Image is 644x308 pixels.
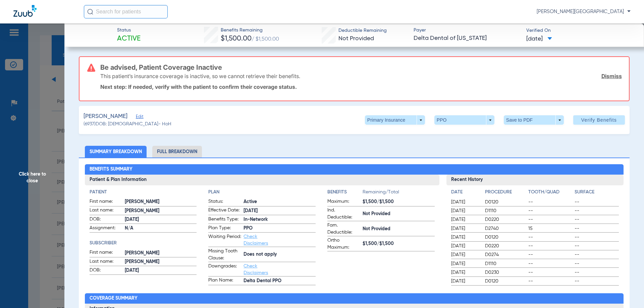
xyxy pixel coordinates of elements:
span: 15 [528,225,573,232]
span: $1,500/$1,500 [363,198,435,205]
span: -- [575,216,619,223]
span: [DATE] [451,278,479,285]
h2: Coverage Summary [85,293,624,304]
app-breakdown-title: Benefits [327,189,363,198]
span: [DATE] [451,243,479,249]
button: Primary Insurance [365,115,425,125]
span: -- [575,260,619,267]
span: $1,500.00 [221,35,252,42]
span: Verified On [526,27,633,34]
span: Active [117,34,141,44]
li: Full Breakdown [152,146,202,158]
span: [DATE] [125,216,197,223]
app-breakdown-title: Procedure [485,189,526,198]
span: Ind. Deductible: [327,207,360,221]
span: -- [575,251,619,258]
h4: Plan [208,189,316,196]
span: Edit [136,114,142,121]
span: [DATE] [244,207,316,214]
a: Check Disclaimers [244,234,268,246]
h4: Procedure [485,189,526,196]
span: Delta Dental PPO [244,278,316,285]
span: First name: [90,198,122,206]
span: Last name: [90,258,122,266]
span: [PERSON_NAME] [125,207,197,214]
button: PPO [434,115,494,125]
span: First name: [90,249,122,257]
h4: Surface [575,189,619,196]
span: Fam. Deductible: [327,222,360,236]
span: [DATE] [451,260,479,267]
span: Remaining/Total [363,189,435,198]
span: Does not apply [244,251,316,258]
span: Payer [414,27,521,34]
span: -- [528,269,573,276]
h3: Recent History [446,175,624,185]
span: Downgrades: [208,263,241,276]
span: [DATE] [451,207,479,214]
span: [DATE] [451,199,479,205]
span: Not Provided [363,210,435,218]
a: Check Disclaimers [244,264,268,275]
span: [PERSON_NAME] [125,198,197,205]
span: PPO [244,225,316,232]
span: Not Provided [363,226,435,233]
span: Active [244,198,316,205]
h3: Be advised, Patient Coverage Inactive [100,64,622,71]
span: Plan Name: [208,277,241,285]
span: In-Network [244,216,316,223]
span: -- [528,207,573,214]
button: Save to PDF [504,115,564,125]
span: Maximum: [327,198,360,206]
span: Verify Benefits [581,117,617,123]
span: D0220 [485,243,526,249]
span: D1110 [485,260,526,267]
span: D1110 [485,207,526,214]
app-breakdown-title: Tooth/Quad [528,189,573,198]
span: D0120 [485,278,526,285]
app-breakdown-title: Patient [90,189,197,196]
h4: Subscriber [90,240,197,247]
span: [DATE] [451,234,479,241]
span: DOB: [90,267,122,275]
span: Assignment: [90,225,122,233]
span: -- [528,251,573,258]
span: Status: [208,198,241,206]
span: Last name: [90,207,122,215]
span: [DATE] [451,269,479,276]
span: Benefits Remaining [221,27,279,34]
span: (6937) DOB: [DEMOGRAPHIC_DATA] - HoH [84,121,171,128]
h3: Patient & Plan Information [85,175,439,185]
span: / $1,500.00 [252,37,279,42]
span: D0120 [485,199,526,205]
span: [PERSON_NAME][GEOGRAPHIC_DATA] [537,8,631,15]
img: error-icon [87,64,95,72]
span: [PERSON_NAME] [125,258,197,265]
span: -- [575,243,619,249]
span: Effective Date: [208,207,241,215]
span: Deductible Remaining [338,27,387,34]
span: [DATE] [451,251,479,258]
span: [PERSON_NAME] [84,112,127,121]
span: -- [575,199,619,205]
span: -- [575,207,619,214]
a: Dismiss [601,73,622,79]
p: This patient’s insurance coverage is inactive, so we cannot retrieve their benefits. [100,73,300,79]
button: Verify Benefits [573,115,625,125]
img: Search Icon [87,9,93,15]
span: -- [528,216,573,223]
span: -- [575,225,619,232]
span: DOB: [90,216,122,224]
h4: Date [451,189,479,196]
li: Summary Breakdown [85,146,147,158]
h2: Benefits Summary [85,164,624,175]
span: Not Provided [338,36,374,42]
iframe: Chat Widget [610,276,644,308]
span: $1,500/$1,500 [363,240,435,247]
span: Status [117,27,141,34]
span: [DATE] [125,267,197,274]
span: -- [575,278,619,285]
span: D0120 [485,234,526,241]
